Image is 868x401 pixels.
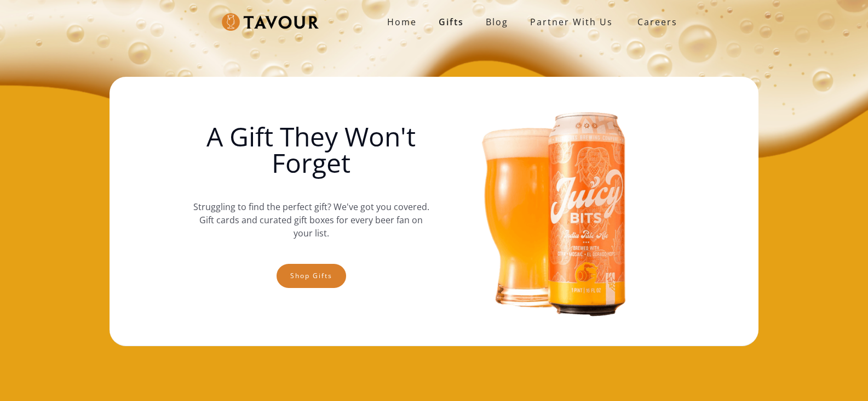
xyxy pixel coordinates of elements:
a: Careers [624,7,686,37]
h1: A Gift They Won't Forget [193,123,429,176]
p: Struggling to find the perfect gift? We've got you covered. Gift cards and curated gift boxes for... [193,189,429,251]
strong: Careers [637,11,677,33]
a: Gifts [428,11,475,33]
a: Blog [475,11,519,33]
a: partner with us [519,11,624,33]
strong: Home [387,16,417,28]
a: Home [376,11,428,33]
a: Shop gifts [277,264,346,288]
